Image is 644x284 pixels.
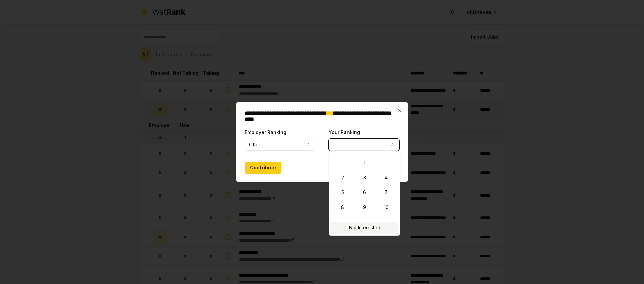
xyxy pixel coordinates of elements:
span: 7 [385,189,388,196]
span: 4 [385,174,388,181]
span: 3 [363,174,366,181]
label: Your Ranking [329,129,360,135]
span: 8 [341,204,344,211]
button: Contribute [245,162,281,174]
span: 5 [341,189,344,196]
span: 6 [363,189,366,196]
span: 1 [364,159,365,166]
span: 2 [341,174,344,181]
span: Not Interested [349,224,380,231]
span: 10 [384,204,389,211]
span: 9 [363,204,366,211]
label: Employer Ranking [245,129,286,135]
